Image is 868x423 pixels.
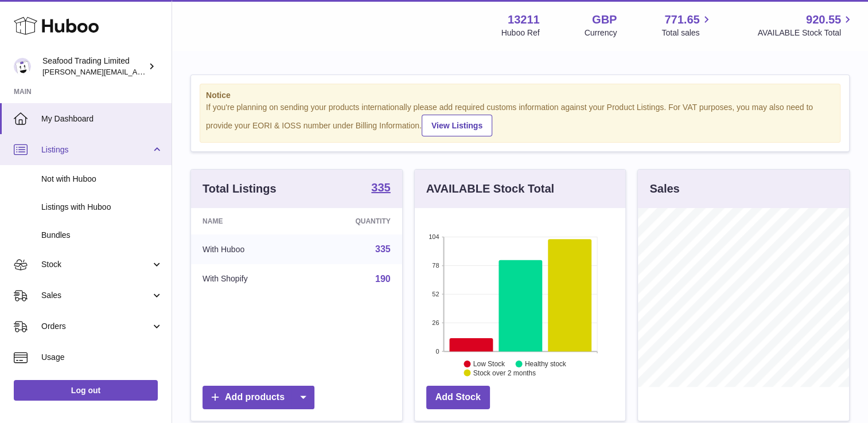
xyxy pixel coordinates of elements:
text: 0 [435,348,439,355]
a: 920.55 AVAILABLE Stock Total [757,12,854,38]
span: Orders [41,321,151,332]
span: Listings with Huboo [41,202,163,213]
text: 26 [432,319,439,326]
td: With Huboo [191,234,305,264]
text: Healthy stock [525,360,567,368]
span: Total sales [661,28,713,38]
text: 52 [432,291,439,297]
strong: 335 [371,182,390,193]
strong: 13211 [508,12,540,28]
text: 104 [429,233,439,240]
a: View Listings [422,115,492,136]
strong: Notice [206,90,834,101]
a: 771.65 Total sales [661,12,713,38]
div: Seafood Trading Limited [42,56,146,77]
text: Low Stock [473,360,505,368]
a: Log out [14,380,158,401]
span: My Dashboard [41,113,163,124]
span: Bundles [41,230,163,241]
th: Name [191,208,305,234]
a: Add Stock [426,386,490,409]
h3: Total Listings [203,181,277,197]
a: 190 [375,274,391,284]
span: Stock [41,259,151,270]
span: Not with Huboo [41,174,163,185]
span: AVAILABLE Stock Total [757,28,854,38]
h3: AVAILABLE Stock Total [426,181,554,197]
div: If you're planning on sending your products internationally please add required customs informati... [206,102,834,136]
a: Add products [203,386,314,409]
strong: GBP [592,12,617,28]
span: [PERSON_NAME][EMAIL_ADDRESS][DOMAIN_NAME] [42,67,230,76]
span: 920.55 [806,12,841,28]
span: 771.65 [664,12,699,28]
span: Sales [41,290,151,301]
h3: Sales [649,181,679,197]
a: 335 [371,182,390,195]
div: Huboo Ref [501,28,540,38]
span: Listings [41,144,151,155]
div: Currency [585,28,617,38]
a: 335 [375,244,391,254]
th: Quantity [305,208,402,234]
td: With Shopify [191,264,305,294]
span: Usage [41,352,163,363]
text: Stock over 2 months [473,369,536,377]
text: 78 [432,262,439,269]
img: nathaniellynch@rickstein.com [14,58,31,75]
